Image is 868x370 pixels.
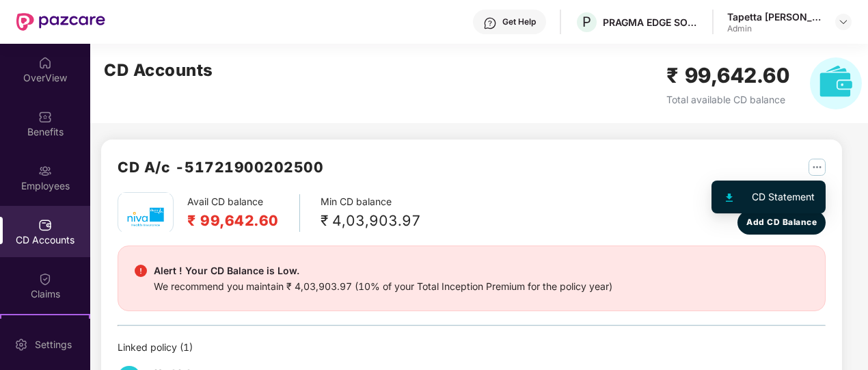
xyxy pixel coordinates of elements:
img: svg+xml;base64,PHN2ZyBpZD0iRGFuZ2VyX2FsZXJ0IiBkYXRhLW5hbWU9IkRhbmdlciBhbGVydCIgeG1sbnM9Imh0dHA6Ly... [135,265,147,277]
span: Total available CD balance [666,94,785,105]
div: Get Help [502,16,536,27]
h2: CD Accounts [104,57,213,83]
div: Min CD balance [321,194,421,232]
img: mbhicl.png [122,193,169,241]
div: PRAGMA EDGE SOFTWARE SERVICES PRIVATE LIMITED [603,16,699,29]
img: svg+xml;base64,PHN2ZyBpZD0iSGVscC0zMngzMiIgeG1sbnM9Imh0dHA6Ly93d3cudzMub3JnLzIwMDAvc3ZnIiB3aWR0aD... [483,16,497,30]
img: svg+xml;base64,PHN2ZyB4bWxucz0iaHR0cDovL3d3dy53My5vcmcvMjAwMC9zdmciIHhtbG5zOnhsaW5rPSJodHRwOi8vd3... [726,194,733,202]
img: svg+xml;base64,PHN2ZyBpZD0iRW1wbG95ZWVzIiB4bWxucz0iaHR0cDovL3d3dy53My5vcmcvMjAwMC9zdmciIHdpZHRoPS... [38,164,52,178]
h2: ₹ 99,642.60 [187,209,279,232]
div: CD Statement [752,189,815,204]
div: ₹ 4,03,903.97 [321,209,421,232]
img: svg+xml;base64,PHN2ZyBpZD0iQ0RfQWNjb3VudHMiIGRhdGEtbmFtZT0iQ0QgQWNjb3VudHMiIHhtbG5zPSJodHRwOi8vd3... [38,218,52,232]
span: P [582,14,591,30]
div: Linked policy ( 1 ) [118,340,826,355]
img: svg+xml;base64,PHN2ZyB4bWxucz0iaHR0cDovL3d3dy53My5vcmcvMjAwMC9zdmciIHdpZHRoPSIyNSIgaGVpZ2h0PSIyNS... [809,159,826,176]
img: New Pazcare Logo [16,13,105,31]
img: svg+xml;base64,PHN2ZyBpZD0iRHJvcGRvd24tMzJ4MzIiIHhtbG5zPSJodHRwOi8vd3d3LnczLm9yZy8yMDAwL3N2ZyIgd2... [838,16,849,27]
div: Settings [31,338,76,352]
div: Avail CD balance [187,194,300,232]
img: svg+xml;base64,PHN2ZyBpZD0iSG9tZSIgeG1sbnM9Imh0dHA6Ly93d3cudzMub3JnLzIwMDAvc3ZnIiB3aWR0aD0iMjAiIG... [38,56,52,70]
img: svg+xml;base64,PHN2ZyB4bWxucz0iaHR0cDovL3d3dy53My5vcmcvMjAwMC9zdmciIHhtbG5zOnhsaW5rPSJodHRwOi8vd3... [810,57,862,109]
h2: ₹ 99,642.60 [666,60,790,92]
img: svg+xml;base64,PHN2ZyBpZD0iQmVuZWZpdHMiIHhtbG5zPSJodHRwOi8vd3d3LnczLm9yZy8yMDAwL3N2ZyIgd2lkdGg9Ij... [38,110,52,124]
div: Admin [727,23,823,34]
div: Tapetta [PERSON_NAME] [PERSON_NAME] [727,10,823,23]
div: We recommend you maintain ₹ 4,03,903.97 (10% of your Total Inception Premium for the policy year) [154,279,612,294]
img: svg+xml;base64,PHN2ZyBpZD0iU2V0dGluZy0yMHgyMCIgeG1sbnM9Imh0dHA6Ly93d3cudzMub3JnLzIwMDAvc3ZnIiB3aW... [14,338,28,352]
img: svg+xml;base64,PHN2ZyBpZD0iQ2xhaW0iIHhtbG5zPSJodHRwOi8vd3d3LnczLm9yZy8yMDAwL3N2ZyIgd2lkdGg9IjIwIi... [38,272,52,286]
button: Add CD Balance [737,211,826,235]
span: Add CD Balance [746,216,817,229]
h2: CD A/c - 51721900202500 [118,156,323,179]
div: Alert ! Your CD Balance is Low. [154,263,612,279]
